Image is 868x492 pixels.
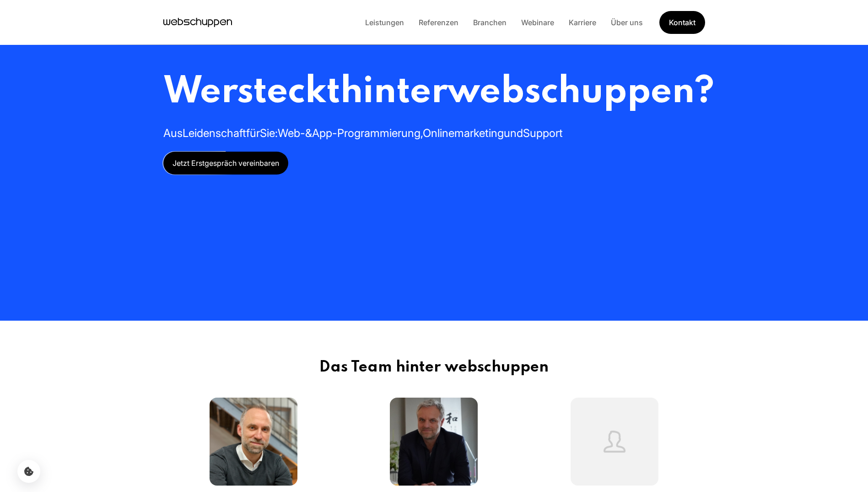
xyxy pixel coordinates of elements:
[183,126,246,140] span: Leidenschaft
[17,460,40,483] button: Cookie-Einstellungen öffnen
[210,398,297,486] img: Martin Hollmann
[571,398,658,486] img: Unser Team
[340,74,447,111] span: hinter
[163,152,288,175] a: Jetzt Erstgespräch vereinbaren
[561,18,604,27] a: Karriere
[504,126,523,140] span: und
[246,126,260,140] span: für
[390,398,478,486] img: Thomas Bösel
[237,74,340,111] span: steckt
[423,126,504,140] span: Onlinemarketing
[523,126,563,140] span: Support
[260,126,278,140] span: Sie:
[604,18,650,27] a: Über uns
[278,126,305,140] span: Web-
[163,74,237,111] span: Wer
[358,18,411,27] a: Leistungen
[163,16,232,29] a: Hauptseite besuchen
[171,359,698,376] h2: Das Team hinter webschuppen
[411,18,466,27] a: Referenzen
[305,126,312,140] span: &
[312,126,423,140] span: App-Programmierung,
[466,18,514,27] a: Branchen
[447,74,714,111] span: webschuppen?
[514,18,561,27] a: Webinare
[163,126,183,140] span: Aus
[659,11,705,34] a: Get Started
